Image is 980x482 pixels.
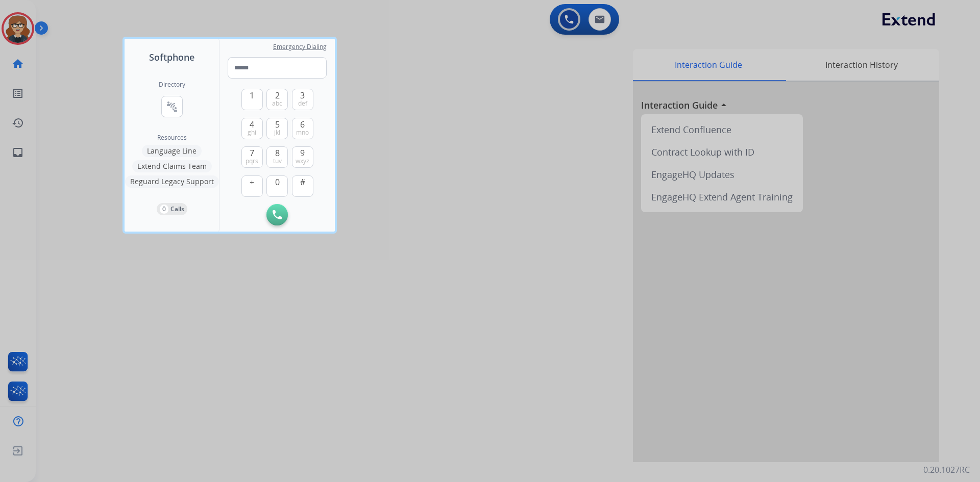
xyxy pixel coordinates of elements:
button: 4ghi [241,118,263,139]
button: Language Line [142,145,202,157]
button: Reguard Legacy Support [125,175,219,188]
span: mno [296,129,309,137]
span: Softphone [149,50,194,64]
span: abc [272,99,282,108]
button: 5jkl [266,118,288,139]
span: 4 [250,118,254,131]
h2: Directory [159,81,185,89]
span: 6 [300,118,305,131]
span: pqrs [246,157,258,165]
button: Extend Claims Team [132,160,212,172]
button: + [241,175,263,197]
span: # [300,176,305,188]
span: ghi [248,129,256,137]
span: def [298,99,307,108]
img: call-button [273,210,282,219]
mat-icon: connect_without_contact [166,100,178,113]
button: 0Calls [157,203,187,215]
span: Emergency Dialing [273,43,327,51]
span: Resources [157,134,187,142]
span: 1 [250,89,254,102]
button: 7pqrs [241,146,263,168]
button: # [292,175,313,197]
span: 8 [275,147,280,159]
p: Calls [170,205,184,214]
button: 6mno [292,118,313,139]
button: 2abc [266,89,288,110]
span: 3 [300,89,305,102]
span: 7 [250,147,254,159]
p: 0.20.1027RC [923,464,970,476]
button: 0 [266,175,288,197]
button: 9wxyz [292,146,313,168]
span: jkl [274,129,280,137]
p: 0 [160,205,168,214]
span: 0 [275,176,280,188]
span: wxyz [296,157,309,165]
span: tuv [273,157,282,165]
span: 9 [300,147,305,159]
button: 1 [241,89,263,110]
span: 5 [275,118,280,131]
span: + [250,176,254,188]
button: 8tuv [266,146,288,168]
span: 2 [275,89,280,102]
button: 3def [292,89,313,110]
